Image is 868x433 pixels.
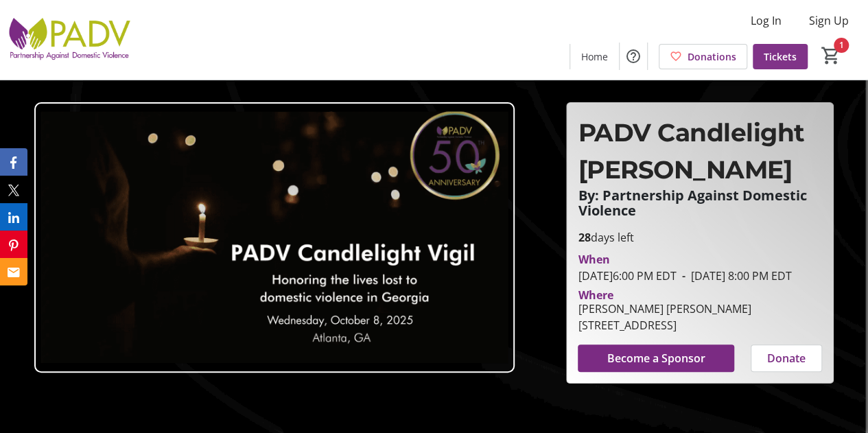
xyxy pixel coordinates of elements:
[753,44,808,69] a: Tickets
[578,290,613,301] div: Where
[819,43,843,68] button: Cart
[751,344,822,372] button: Donate
[607,350,705,366] span: Become a Sponsor
[570,44,619,69] a: Home
[578,268,676,283] span: [DATE] 6:00 PM EDT
[578,301,751,317] div: [PERSON_NAME] [PERSON_NAME]
[767,350,806,366] span: Donate
[809,12,849,29] span: Sign Up
[578,188,822,218] p: By: Partnership Against Domestic Violence
[740,10,793,32] button: Log In
[798,10,860,32] button: Sign Up
[764,49,797,64] span: Tickets
[578,229,822,246] p: days left
[578,117,804,185] span: PADV Candlelight [PERSON_NAME]
[676,268,791,283] span: [DATE] 8:00 PM EDT
[578,317,751,333] div: [STREET_ADDRESS]
[688,49,736,64] span: Donations
[8,5,130,74] img: Partnership Against Domestic Violence's Logo
[578,344,734,372] button: Become a Sponsor
[659,44,747,69] a: Donations
[581,49,608,64] span: Home
[676,268,690,283] span: -
[620,43,647,70] button: Help
[751,12,782,29] span: Log In
[578,251,609,268] div: When
[578,230,590,245] span: 28
[34,102,515,373] img: Campaign CTA Media Photo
